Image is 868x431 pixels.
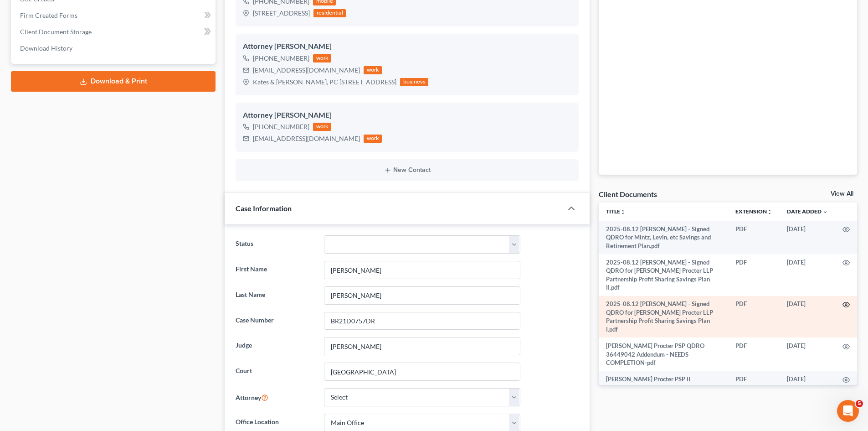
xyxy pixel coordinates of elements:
div: Kates & [PERSON_NAME], PC [STREET_ADDRESS] [253,78,396,87]
a: Download & Print [11,71,216,92]
span: Firm Created Forms [20,11,77,19]
td: 2025-08.12 [PERSON_NAME] - Signed QDRO for [PERSON_NAME] Procter LLP Partnership Profit Sharing S... [599,296,728,338]
td: [PERSON_NAME] Procter PSP QDRO 36449042 Addendum - NEEDS COMPLETION-pdf [599,338,728,371]
td: 2025-08.12 [PERSON_NAME] - Signed QDRO for [PERSON_NAME] Procter LLP Partnership Profit Sharing S... [599,254,728,296]
div: Attorney [PERSON_NAME] [243,41,571,52]
input: Enter case number... [324,312,520,330]
td: [DATE] [780,254,835,296]
td: PDF [728,221,780,254]
i: expand_more [822,209,828,215]
div: [PHONE_NUMBER] [253,54,309,63]
span: Case Information [236,204,292,213]
div: [EMAIL_ADDRESS][DOMAIN_NAME] [253,134,360,143]
span: Download History [20,44,72,52]
div: Client Documents [599,189,657,199]
a: Date Added expand_more [787,208,828,215]
label: Status [231,235,319,254]
span: Client Document Storage [20,28,92,36]
a: Download History [13,40,216,57]
td: PDF [728,371,780,404]
td: 2025-08.12 [PERSON_NAME] - Signed QDRO for Mintz, Levin, etc Savings and Retirement Plan.pdf [599,221,728,254]
div: [EMAIL_ADDRESS][DOMAIN_NAME] [253,66,360,75]
td: [DATE] [780,221,835,254]
td: PDF [728,338,780,371]
input: -- [324,338,520,355]
a: Client Document Storage [13,24,216,40]
div: Attorney [PERSON_NAME] [243,110,571,121]
div: work [364,135,382,143]
td: [DATE] [780,338,835,371]
td: PDF [728,254,780,296]
input: Enter First Name... [324,261,520,279]
div: [PHONE_NUMBER] [253,122,309,131]
td: [DATE] [780,296,835,338]
i: unfold_more [767,209,772,215]
iframe: Intercom live chat [837,400,859,422]
label: Case Number [231,312,319,330]
input: Enter Last Name... [324,287,520,304]
label: Court [231,363,319,381]
label: First Name [231,261,319,279]
a: Titleunfold_more [606,208,626,215]
div: work [364,66,382,74]
input: -- [324,363,520,380]
div: residential [313,9,346,17]
a: Extensionunfold_more [735,208,772,215]
label: Judge [231,337,319,355]
label: Attorney [231,388,319,406]
button: New Contact [243,166,571,174]
td: [PERSON_NAME] Procter PSP II 548351837 QDRO Addendum - NEEDS COMPLETION-pdf [599,371,728,404]
div: work [313,54,331,62]
div: business [400,78,428,86]
div: work [313,123,331,131]
a: View All [831,191,853,197]
td: [DATE] [780,371,835,404]
a: Firm Created Forms [13,7,216,24]
div: [STREET_ADDRESS] [253,9,310,18]
span: 5 [856,400,863,407]
label: Last Name [231,286,319,305]
i: unfold_more [620,209,626,215]
td: PDF [728,296,780,338]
